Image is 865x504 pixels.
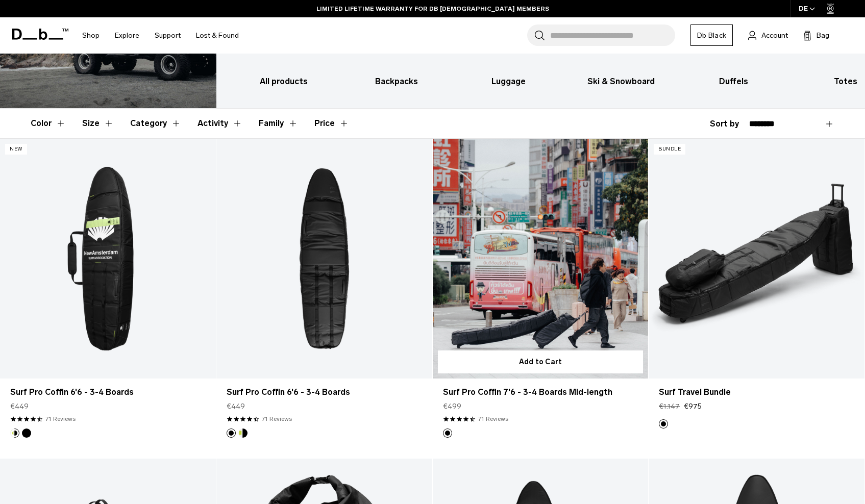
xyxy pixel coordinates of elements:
h3: Backpacks [349,75,443,88]
a: Surf Pro Coffin 6'6 - 3-4 Boards [216,139,432,379]
a: Account [748,29,788,41]
button: Bag [803,29,829,41]
nav: Main Navigation [75,17,246,54]
button: Black Out [22,429,31,438]
button: Toggle Filter [31,109,66,138]
button: Toggle Filter [82,109,114,138]
button: Black Out [659,419,668,429]
h3: Luggage [461,75,556,88]
a: Surf Travel Bundle [659,386,854,398]
p: Bundle [654,144,685,155]
button: Add to Cart [438,350,644,373]
span: Account [761,30,788,41]
button: Db x New Amsterdam Surf Association [238,429,248,438]
h3: Ski & Snowboard [574,75,668,88]
span: €499 [443,401,461,412]
span: €975 [684,401,702,412]
a: Db Black [690,24,733,46]
button: Toggle Filter [259,109,298,138]
a: 71 reviews [478,414,508,423]
a: Surf Travel Bundle [649,139,864,379]
button: Toggle Price [314,109,349,138]
span: €449 [227,401,245,412]
a: Surf Pro Coffin 7'6 - 3-4 Boards Mid-length [433,139,649,379]
button: Black Out [227,429,236,438]
button: Db x New Amsterdam Surf Association [10,429,19,438]
a: 71 reviews [262,414,292,423]
span: Bag [817,30,829,41]
a: Surf Pro Coffin 6'6 - 3-4 Boards [227,386,422,398]
h3: Duffels [686,75,780,88]
a: Support [155,17,181,54]
button: Toggle Filter [197,109,242,138]
s: €1.147 [659,401,680,412]
h3: All products [237,75,331,88]
span: €449 [10,401,29,412]
a: Surf Pro Coffin 7'6 - 3-4 Boards Mid-length [443,386,638,398]
a: Explore [115,17,139,54]
button: Toggle Filter [130,109,181,138]
a: Shop [82,17,100,54]
a: Surf Pro Coffin 6'6 - 3-4 Boards [10,386,206,398]
a: 71 reviews [45,414,76,423]
a: Lost & Found [196,17,239,54]
p: New [5,144,27,155]
a: LIMITED LIFETIME WARRANTY FOR DB [DEMOGRAPHIC_DATA] MEMBERS [316,4,549,13]
button: Black Out [443,429,452,438]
